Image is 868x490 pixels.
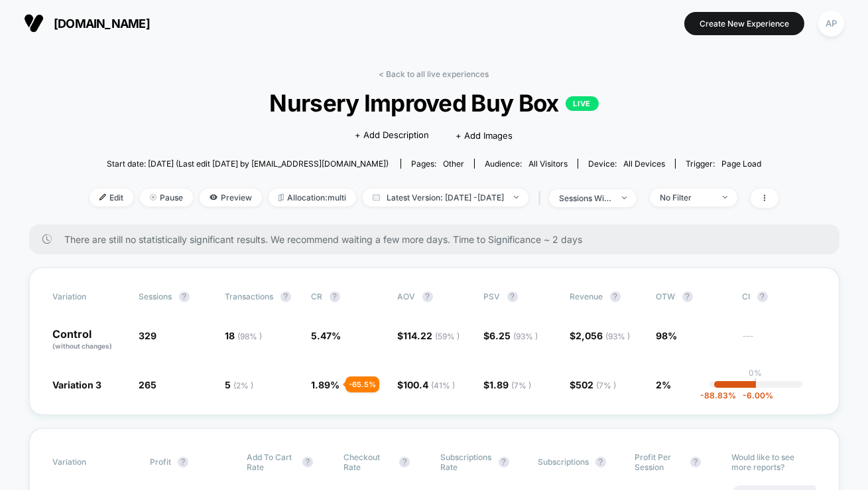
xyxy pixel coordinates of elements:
[225,291,274,301] span: Transactions
[411,159,464,169] div: Pages:
[743,291,816,302] span: CI
[700,390,736,400] span: -88.83 %
[139,291,172,301] span: Sessions
[656,379,672,390] span: 2%
[247,452,296,472] span: Add To Cart Rate
[436,331,460,341] span: ( 59 % )
[441,452,492,472] span: Subscriptions Rate
[623,159,665,169] span: all devices
[490,330,538,341] span: 6.25
[312,291,323,301] span: CR
[484,330,538,341] span: $
[490,379,532,390] span: 1.89
[456,130,513,141] span: + Add Images
[484,379,532,390] span: $
[399,457,410,467] button: ?
[140,189,193,206] span: Pause
[610,291,621,302] button: ?
[373,194,380,201] img: calendar
[723,196,727,199] img: end
[53,379,102,390] span: Variation 3
[528,159,568,169] span: All Visitors
[107,159,389,169] span: Start date: [DATE] (Last edit [DATE] by [EMAIL_ADDRESS][DOMAIN_NAME])
[721,159,761,169] span: Page Load
[570,291,603,301] span: Revenue
[535,189,549,208] span: |
[566,96,599,111] p: LIVE
[499,457,509,467] button: ?
[443,159,464,169] span: other
[54,17,150,31] span: [DOMAIN_NAME]
[178,457,188,467] button: ?
[576,379,617,390] span: 502
[312,379,340,390] span: 1.89 %
[686,159,761,169] div: Trigger:
[379,69,489,79] a: < Back to all live experiences
[363,189,528,206] span: Latest Version: [DATE] - [DATE]
[507,291,518,302] button: ?
[53,452,126,472] span: Variation
[225,330,263,341] span: 18
[422,291,433,302] button: ?
[20,13,154,34] button: [DOMAIN_NAME]
[150,457,171,467] span: Profit
[682,291,693,302] button: ?
[578,159,675,169] span: Device:
[538,457,589,467] span: Subscriptions
[635,452,684,472] span: Profit Per Session
[755,378,757,388] p: |
[345,376,379,392] div: - 65.5 %
[99,194,106,201] img: edit
[53,342,113,350] span: (without changes)
[749,368,763,378] p: 0%
[65,234,813,245] span: There are still no statistically significant results. We recommend waiting a few more days . Time...
[302,457,313,467] button: ?
[398,379,456,390] span: $
[731,452,815,472] p: Would like to see more reports?
[485,159,568,169] div: Audience:
[514,331,538,341] span: ( 93 % )
[53,291,126,302] span: Variation
[53,329,126,351] p: Control
[622,197,627,199] img: end
[398,330,460,341] span: $
[139,330,157,341] span: 329
[269,189,356,206] span: Allocation: multi
[90,189,133,206] span: Edit
[656,291,729,302] span: OTW
[234,380,254,390] span: ( 2 % )
[280,291,291,302] button: ?
[343,452,393,472] span: Checkout Rate
[814,10,848,37] button: AP
[279,194,284,201] img: rebalance
[225,379,254,390] span: 5
[736,390,773,400] span: -6.00 %
[743,332,816,351] span: ---
[398,291,416,301] span: AOV
[606,331,631,341] span: ( 93 % )
[570,379,617,390] span: $
[238,331,263,341] span: ( 98 % )
[656,330,678,341] span: 98%
[404,330,460,341] span: 114.22
[757,291,768,302] button: ?
[684,12,804,35] button: Create New Experience
[690,457,701,467] button: ?
[200,189,262,206] span: Preview
[484,291,501,301] span: PSV
[150,194,156,201] img: end
[559,193,612,203] div: sessions with impression
[595,457,606,467] button: ?
[818,11,844,37] div: AP
[124,89,744,117] span: Nursery Improved Buy Box
[330,291,340,302] button: ?
[512,380,532,390] span: ( 7 % )
[139,379,157,390] span: 265
[660,193,713,203] div: No Filter
[179,291,190,302] button: ?
[355,129,429,142] span: + Add Description
[404,379,456,390] span: 100.4
[576,330,631,341] span: 2,056
[597,380,617,390] span: ( 7 % )
[570,330,631,341] span: $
